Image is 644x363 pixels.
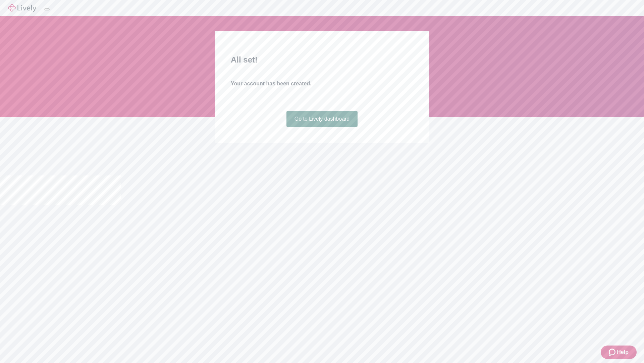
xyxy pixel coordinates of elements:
[609,348,617,356] svg: Zendesk support icon
[231,80,413,88] h4: Your account has been created.
[44,8,50,10] button: Log out
[8,4,36,12] img: Lively
[286,111,358,127] a: Go to Lively dashboard
[601,346,637,359] button: Zendesk support iconHelp
[617,348,629,356] span: Help
[231,54,413,66] h2: All set!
